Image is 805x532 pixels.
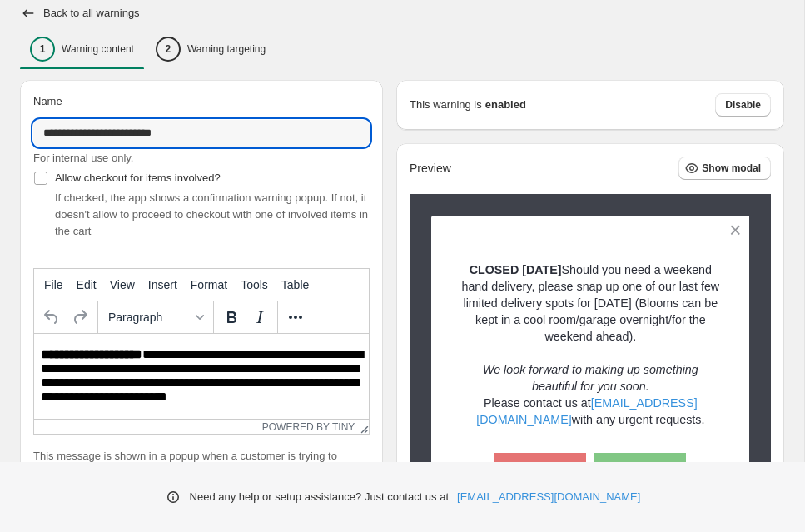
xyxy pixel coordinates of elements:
[594,453,686,490] button: OK
[355,420,369,434] div: Resize
[110,278,135,291] span: View
[494,453,586,490] button: Cancel
[33,152,133,164] span: For internal use only.
[725,98,761,112] span: Disable
[66,303,94,331] button: Redo
[34,334,369,419] iframe: Rich Text Area
[37,303,66,331] button: Undo
[187,42,266,56] p: Warning targeting
[156,37,181,62] div: 2
[77,278,97,291] span: Edit
[485,97,526,113] strong: enabled
[30,37,55,62] div: 1
[483,363,698,393] em: We look forward to making up something beautiful for you soon.
[460,261,721,345] p: Should you need a weekend hand delivery, please snap up one of our last few limited delivery spot...
[102,303,210,331] button: Formats
[241,278,268,291] span: Tools
[62,42,134,56] p: Warning content
[281,278,309,291] span: Table
[148,278,177,291] span: Insert
[108,311,190,324] span: Paragraph
[702,162,761,175] span: Show modal
[457,489,640,505] a: [EMAIL_ADDRESS][DOMAIN_NAME]
[44,278,63,291] span: File
[43,7,140,20] h2: Back to all warnings
[715,93,771,117] button: Disable
[33,95,62,107] span: Name
[55,191,368,237] span: If checked, the app shows a confirmation warning popup. If not, it doesn't allow to proceed to ch...
[20,32,144,67] button: 1Warning content
[146,32,276,67] button: 2Warning targeting
[246,303,274,331] button: Italic
[7,13,328,172] body: Rich Text Area. Press ALT-0 for help.
[410,162,451,176] h2: Preview
[460,395,721,428] p: Please contact us at with any urgent requests.
[470,263,562,276] strong: CLOSED [DATE]
[33,448,370,481] p: This message is shown in a popup when a customer is trying to purchase one of the products involved:
[281,303,310,331] button: More...
[55,172,221,184] span: Allow checkout for items involved?
[410,97,482,113] p: This warning is
[191,278,227,291] span: Format
[262,421,355,433] a: Powered by Tiny
[678,157,771,180] button: Show modal
[217,303,246,331] button: Bold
